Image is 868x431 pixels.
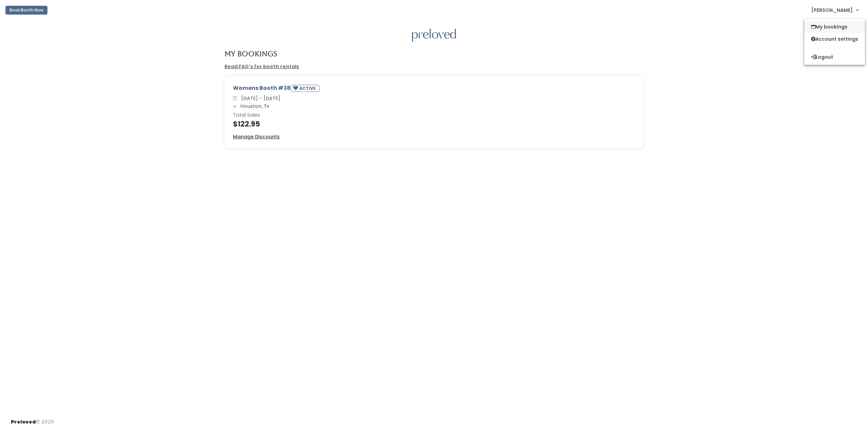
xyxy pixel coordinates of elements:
button: Logout [804,51,865,63]
a: Account settings [804,33,865,45]
h4: My Bookings [224,50,277,58]
span: Preloved [11,418,36,425]
h6: Total Sales [233,113,635,118]
small: ACTIVE [299,85,317,91]
a: Book Booth Now [5,3,47,18]
img: preloved logo [412,29,456,42]
a: My bookings [804,21,865,33]
a: Read FAQ's for booth rentals [224,63,299,70]
a: Manage Discounts [233,133,280,140]
div: Womens Booth #38 [233,84,635,95]
div: © 2025 [11,413,54,426]
span: Houston, Tx [238,103,269,110]
span: [PERSON_NAME] [811,6,853,14]
span: [DATE] - [DATE] [238,95,280,102]
h4: $122.95 [233,120,635,128]
a: [PERSON_NAME] [805,3,865,17]
button: Book Booth Now [5,6,47,15]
